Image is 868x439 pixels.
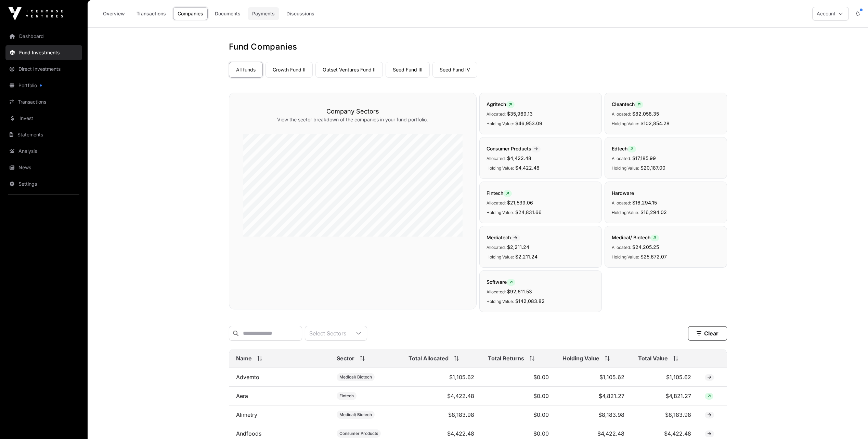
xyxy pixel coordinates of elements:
[132,7,170,20] a: Transactions
[487,279,515,285] span: Software
[638,354,668,362] span: Total Value
[337,354,354,362] span: Sector
[5,144,82,159] a: Analysis
[236,430,261,437] a: Andfoods
[402,387,481,405] td: $4,422.48
[834,406,868,439] iframe: Chat Widget
[632,200,657,205] span: $16,294.15
[515,254,537,260] span: $2,211.24
[612,254,639,260] span: Holding Value:
[612,235,659,240] span: Medical/ Biotech
[402,368,481,387] td: $1,105.62
[632,244,659,250] span: $24,205.25
[631,387,698,405] td: $4,821.27
[507,200,533,205] span: $21,539.06
[640,209,667,215] span: $16,294.02
[487,200,506,205] span: Allocated:
[515,209,542,215] span: $24,831.66
[487,146,541,151] span: Consumer Products
[507,289,532,294] span: $92,611.53
[265,62,313,78] a: Growth Fund II
[243,107,463,116] h3: Company Sectors
[487,254,514,260] span: Holding Value:
[236,374,259,381] a: Advemto
[339,374,372,380] span: Medical/ Biotech
[5,45,82,60] a: Fund Investments
[99,7,129,20] a: Overview
[339,412,372,417] span: Medical/ Biotech
[5,29,82,44] a: Dashboard
[487,165,514,171] span: Holding Value:
[556,405,631,424] td: $8,183.98
[488,354,524,362] span: Total Returns
[5,78,82,93] a: Portfolio
[432,62,477,78] a: Seed Fund IV
[5,94,82,109] a: Transactions
[507,111,533,117] span: $35,969.13
[481,368,556,387] td: $0.00
[612,200,631,205] span: Allocated:
[5,111,82,126] a: Invest
[481,387,556,405] td: $0.00
[515,165,540,171] span: $4,422.48
[612,210,639,215] span: Holding Value:
[487,235,520,240] span: Mediatech
[556,368,631,387] td: $1,105.62
[612,146,636,151] span: Edtech
[339,431,378,436] span: Consumer Products
[688,326,727,341] button: Clear
[236,411,257,418] a: Alimetry
[612,165,639,171] span: Holding Value:
[612,101,643,107] span: Cleantech
[507,155,531,161] span: $4,422.48
[487,190,512,196] span: Fintech
[562,354,599,362] span: Holding Value
[248,7,279,20] a: Payments
[5,62,82,77] a: Direct Investments
[487,245,506,250] span: Allocated:
[632,111,659,117] span: $82,058.35
[612,121,639,126] span: Holding Value:
[640,120,670,126] span: $102,854.28
[515,120,542,126] span: $46,953.09
[173,7,208,20] a: Companies
[612,245,631,250] span: Allocated:
[556,387,631,405] td: $4,821.27
[640,254,667,260] span: $25,672.07
[515,298,545,304] span: $142,083.82
[487,289,506,294] span: Allocated:
[487,299,514,304] span: Holding Value:
[632,155,656,161] span: $17,185.99
[5,176,82,191] a: Settings
[409,354,449,362] span: Total Allocated
[305,326,350,340] div: Select Sectors
[487,156,506,161] span: Allocated:
[612,156,631,161] span: Allocated:
[612,190,634,196] span: Hardware
[229,62,263,78] a: All funds
[243,116,463,123] p: View the sector breakdown of the companies in your fund portfolio.
[315,62,383,78] a: Outset Ventures Fund II
[812,7,849,21] button: Account
[507,244,529,250] span: $2,211.24
[5,160,82,175] a: News
[631,405,698,424] td: $8,183.98
[282,7,319,20] a: Discussions
[210,7,245,20] a: Documents
[640,165,665,171] span: $20,187.00
[236,393,248,399] a: Aera
[612,111,631,117] span: Allocated:
[8,7,63,21] img: Icehouse Ventures Logo
[402,405,481,424] td: $8,183.98
[236,354,252,362] span: Name
[487,111,506,117] span: Allocated:
[487,121,514,126] span: Holding Value:
[386,62,430,78] a: Seed Fund III
[481,405,556,424] td: $0.00
[487,210,514,215] span: Holding Value:
[229,41,727,52] h1: Fund Companies
[631,368,698,387] td: $1,105.62
[339,393,354,399] span: Fintech
[5,127,82,142] a: Statements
